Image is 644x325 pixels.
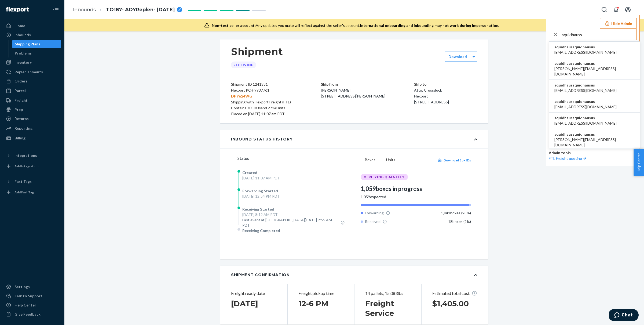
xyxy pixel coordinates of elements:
[14,312,41,317] div: Give Feedback
[242,228,280,233] span: Receiving Completed
[15,41,40,47] div: Shipping Plans
[298,290,344,297] p: Freight pickup time
[438,158,471,162] button: Download Box IDs
[382,155,400,165] button: Units
[554,44,617,50] span: squidhaussquidhausus
[611,4,621,15] button: Open notifications
[14,88,26,93] div: Parcel
[414,81,478,87] p: Ship to
[242,170,257,175] span: Created
[231,93,299,99] p: DPY624WG
[3,301,61,309] a: Help Center
[554,115,617,121] span: squidhaussquidhausus
[3,177,61,186] button: Fast Tags
[14,78,27,84] div: Orders
[3,162,61,171] a: Add Integration
[50,4,61,15] button: Close Navigation
[231,62,256,68] div: Receiving
[554,61,634,66] span: squidhaussquidhausus
[14,135,25,141] div: Billing
[231,81,299,87] div: Shipment ID 1241381
[441,210,471,216] div: 1,041 boxes ( 98 %)
[364,175,405,179] span: VERIFYING QUANTITY
[414,87,478,93] p: Attn: Crossdock
[3,68,61,76] a: Replenishments
[554,82,617,88] span: squidhaussquidhausus
[242,194,280,199] div: [DATE] 12:54 PM PDT
[231,99,299,105] div: Shipping with Flexport Freight (FTL)
[242,189,278,193] span: Forwarding Started
[360,23,499,28] span: International onboarding and inbounding may not work during impersonation.
[3,105,61,114] a: Prep
[554,50,617,55] span: [EMAIL_ADDRESS][DOMAIN_NAME]
[365,290,411,297] p: 14 pallets, 15,083lbs
[212,23,256,28] span: Non-test seller account:
[14,302,36,308] div: Help Center
[231,299,277,308] h1: [DATE]
[3,188,61,197] a: Add Fast Tag
[3,96,61,105] a: Freight
[6,7,29,12] img: Flexport logo
[242,175,280,181] div: [DATE] 11:07 AM PDT
[106,6,175,13] span: TO187- ADYReplen- 9-15-2025
[14,69,43,75] div: Replenishments
[14,60,32,65] div: Inventory
[414,93,478,99] p: Flexport
[14,293,42,299] div: Talk to Support
[14,23,25,28] div: Home
[554,121,617,126] span: [EMAIL_ADDRESS][DOMAIN_NAME]
[599,4,610,15] button: Open Search Box
[554,132,634,137] span: squidhaussquidhausus
[14,116,29,121] div: Returns
[3,21,61,30] a: Home
[3,134,61,142] a: Billing
[14,32,31,38] div: Inbounds
[14,284,30,290] div: Settings
[242,217,338,228] span: Last event at [GEOGRAPHIC_DATA][DATE] 9:55 AM PDT
[12,40,61,48] a: Shipping Plans
[549,156,587,161] a: FTL Freight quoting
[14,98,28,103] div: Freight
[14,107,23,112] div: Prep
[231,111,299,117] div: Placed on [DATE] 11:07 am PDT
[448,54,467,59] label: Download
[14,126,32,131] div: Reporting
[361,210,390,216] div: Forwarding
[365,299,411,318] h1: Freight Service
[361,155,380,165] button: Boxes
[600,18,637,29] button: Hide Admin
[73,7,96,13] a: Inbounds
[562,29,636,40] input: Search or paste seller ID
[12,49,61,57] a: Problems
[448,219,471,224] div: 18 boxes ( 2 %)
[231,136,292,142] div: Inbound Status History
[361,194,471,200] div: 1,059 expected
[212,23,499,28] div: Any updates you make will reflect against the seller's account.
[623,4,633,15] button: Open account menu
[3,77,61,85] a: Orders
[231,46,283,57] h1: Shipment
[237,155,354,161] div: Status
[69,2,186,18] ol: breadcrumbs
[432,290,478,297] p: Estimated total cost
[554,99,617,104] span: squidhaussquidhausus
[231,272,290,277] div: Shipment Confirmation
[231,87,299,99] div: Flexport PO# 9937761
[549,150,637,156] p: Admin tools
[231,290,277,297] p: Freight ready date
[634,149,644,176] button: Help Center
[298,299,344,308] h1: 12 - 6 PM
[14,190,34,194] div: Add Fast Tag
[231,105,299,111] div: Contains 70 SKUs and 2724 Units
[554,137,634,148] span: [PERSON_NAME][EMAIL_ADDRESS][DOMAIN_NAME]
[3,58,61,67] a: Inventory
[3,151,61,160] button: Integrations
[242,207,274,211] span: Receiving Started
[361,185,471,193] div: 1,059 boxes in progress
[3,114,61,123] a: Returns
[414,100,449,104] span: [STREET_ADDRESS]
[321,81,414,87] p: Ship from
[3,292,61,300] button: Talk to Support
